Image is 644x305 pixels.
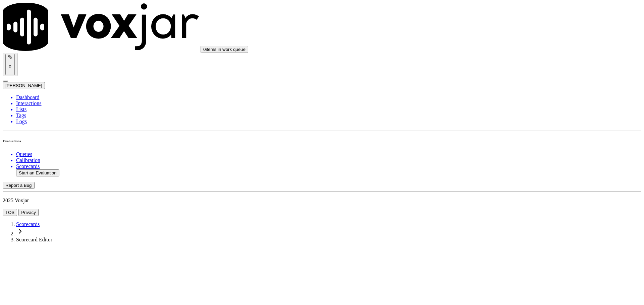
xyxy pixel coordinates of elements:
[3,209,17,216] button: TOS
[16,237,52,242] span: Scorecard Editor
[16,169,59,176] button: Start an Evaluation
[16,106,641,112] a: Lists
[5,54,15,75] button: 0
[3,53,17,76] button: 0
[3,198,641,204] p: 2025 Voxjar
[16,151,641,157] a: Queues
[3,139,641,143] h6: Evaluations
[16,100,641,106] a: Interactions
[3,182,35,189] button: Report a Bug
[3,3,199,51] img: voxjar logo
[16,221,40,227] a: Scorecards
[16,94,641,100] a: Dashboard
[16,163,641,169] a: Scorecards
[18,209,39,216] button: Privacy
[3,82,45,89] button: [PERSON_NAME]
[16,112,641,119] a: Tags
[16,157,641,163] a: Calibration
[3,221,641,243] nav: breadcrumb
[16,119,641,125] a: Logs
[5,83,42,88] span: [PERSON_NAME]
[201,46,248,53] button: 0items in work queue
[8,64,12,69] p: 0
